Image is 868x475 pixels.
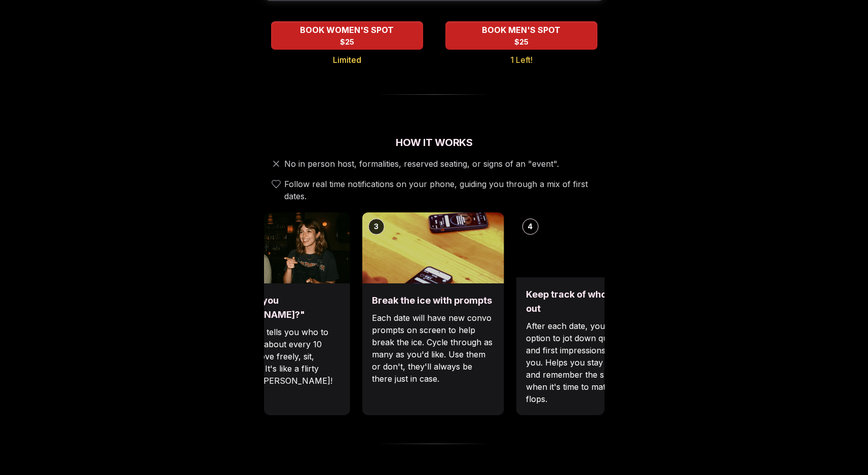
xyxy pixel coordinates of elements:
p: After each date, you'll have the option to jot down quick notes and first impressions. Just for y... [526,320,648,405]
div: 3 [368,218,384,235]
span: BOOK WOMEN'S SPOT [298,24,396,36]
p: Your phone tells you who to meet next—about every 10 minutes. Move freely, sit, stand, chat. It's... [218,326,339,387]
span: 1 Left! [510,54,533,66]
button: BOOK WOMEN'S SPOT - Limited [271,21,423,50]
div: 4 [522,218,538,235]
span: $25 [340,37,354,47]
h3: Keep track of who stood out [526,287,648,316]
span: BOOK MEN'S SPOT [480,24,562,36]
h3: Break the ice with prompts [372,294,494,308]
img: Break the ice with prompts [362,212,504,283]
span: $25 [514,37,529,47]
h2: How It Works [264,135,605,150]
button: BOOK MEN'S SPOT - 1 Left! [445,21,597,50]
h3: "Hey, are you [PERSON_NAME]?" [218,294,339,322]
span: Limited [333,54,361,66]
img: Keep track of who stood out [516,212,658,277]
p: Each date will have new convo prompts on screen to help break the ice. Cycle through as many as y... [372,312,494,385]
span: Follow real time notifications on your phone, guiding you through a mix of first dates. [284,178,600,202]
img: "Hey, are you Max?" [208,212,350,283]
span: No in person host, formalities, reserved seating, or signs of an "event". [284,158,559,170]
